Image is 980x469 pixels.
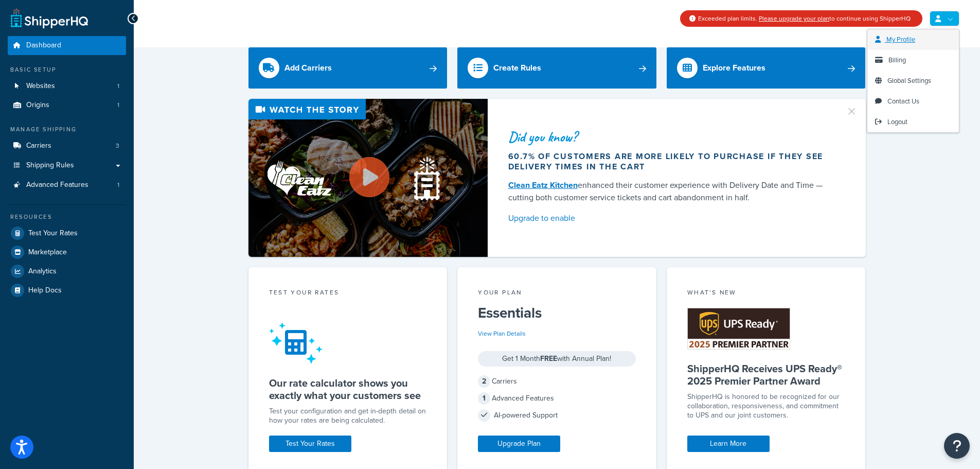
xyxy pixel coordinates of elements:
span: Test Your Rates [28,229,78,238]
span: Marketplace [28,248,67,257]
button: Open Resource Center [944,433,970,459]
a: Please upgrade your plan [759,14,829,23]
a: Explore Features [667,47,866,89]
div: Create Rules [493,61,541,75]
a: Websites1 [8,77,126,96]
span: 1 [117,181,119,189]
div: enhanced their customer experience with Delivery Date and Time — cutting both customer service ti... [508,179,833,204]
div: Resources [8,213,126,221]
div: Basic Setup [8,65,126,74]
div: Test your configuration and get in-depth detail on how your rates are being calculated. [269,407,427,425]
div: Test your rates [269,288,427,300]
a: Create Rules [457,47,656,89]
img: Video thumbnail [248,99,488,257]
div: Get 1 Month with Annual Plan! [478,351,636,367]
span: Contact Us [887,96,919,106]
a: Test Your Rates [269,436,351,452]
a: Test Your Rates [8,224,126,242]
li: Advanced Features [8,176,126,195]
span: Shipping Rules [26,161,74,170]
span: Analytics [28,267,57,276]
a: Global Settings [867,71,959,91]
li: Carriers [8,136,126,155]
span: 1 [478,392,490,405]
a: Advanced Features1 [8,176,126,195]
a: View Plan Details [478,329,526,338]
p: ShipperHQ is honored to be recognized for our collaboration, responsiveness, and commitment to UP... [687,392,845,420]
span: Advanced Features [26,181,88,189]
li: Websites [8,77,126,96]
a: Learn More [687,436,770,452]
h5: Essentials [478,305,636,321]
a: Marketplace [8,243,126,262]
div: Manage Shipping [8,125,126,134]
div: Your Plan [478,288,636,300]
span: Dashboard [26,41,61,50]
a: Clean Eatz Kitchen [508,179,578,191]
span: Logout [887,117,907,127]
div: Advanced Features [478,391,636,406]
span: Websites [26,82,55,91]
span: 1 [117,101,119,110]
span: Global Settings [887,76,931,85]
span: My Profile [886,34,915,44]
a: Origins1 [8,96,126,115]
span: Exceeded plan limits. to continue using ShipperHQ [698,14,911,23]
a: Help Docs [8,281,126,300]
a: Dashboard [8,36,126,55]
span: Help Docs [28,286,62,295]
div: 60.7% of customers are more likely to purchase if they see delivery times in the cart [508,151,833,172]
a: Contact Us [867,91,959,112]
div: Did you know? [508,130,833,144]
span: Origins [26,101,49,110]
a: Upgrade to enable [508,211,833,225]
a: Analytics [8,262,126,281]
div: Explore Features [703,61,765,75]
h5: ShipperHQ Receives UPS Ready® 2025 Premier Partner Award [687,362,845,387]
span: 3 [116,142,119,150]
li: Origins [8,96,126,115]
span: Billing [888,55,906,65]
span: 2 [478,375,490,388]
span: Carriers [26,142,51,150]
div: What's New [687,288,845,300]
a: Billing [867,50,959,71]
a: Shipping Rules [8,156,126,175]
strong: FREE [540,353,557,364]
a: Upgrade Plan [478,436,560,452]
a: Add Carriers [248,47,448,89]
a: Carriers3 [8,136,126,155]
div: AI-powered Support [478,408,636,423]
div: Carriers [478,374,636,389]
a: My Profile [867,29,959,50]
div: Add Carriers [284,61,332,75]
h5: Our rate calculator shows you exactly what your customers see [269,377,427,402]
a: Logout [867,112,959,132]
span: 1 [117,82,119,91]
